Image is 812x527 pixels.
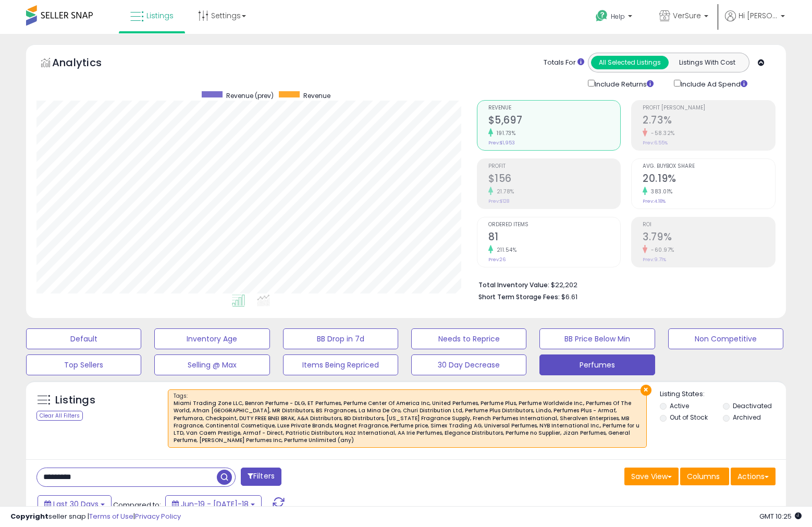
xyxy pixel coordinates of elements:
button: Listings With Cost [668,56,746,69]
span: 2025-08-18 10:25 GMT [759,511,802,521]
button: Selling @ Max [154,354,269,375]
span: ROI [643,222,775,228]
span: Avg. Buybox Share [643,164,775,169]
button: Filters [241,468,281,486]
h2: 81 [488,231,621,245]
span: Last 30 Days [53,499,99,509]
small: 21.78% [493,188,514,195]
button: Default [26,328,141,349]
label: Archived [733,413,761,422]
button: × [641,385,651,396]
span: Ordered Items [488,222,621,228]
small: 211.54% [493,246,517,254]
li: $22,202 [478,278,768,290]
button: 30 Day Decrease [411,354,526,375]
h2: 20.19% [643,173,775,187]
h5: Analytics [52,55,122,72]
label: Active [670,401,689,410]
button: Last 30 Days [38,495,112,513]
button: Jun-19 - [DATE]-18 [165,495,262,513]
a: Terms of Use [89,511,133,521]
button: BB Price Below Min [539,328,655,349]
h2: $156 [488,173,621,187]
button: Columns [680,468,729,485]
small: Prev: 6.55% [643,140,668,146]
span: VerSure [673,10,701,21]
small: -60.97% [647,246,674,254]
button: Items Being Repriced [283,354,398,375]
span: Revenue (prev) [226,91,274,100]
small: Prev: $1,953 [488,140,515,146]
span: Profit [488,164,621,169]
small: 383.01% [647,188,673,195]
span: Revenue [488,105,621,111]
span: Columns [687,471,720,482]
button: Top Sellers [26,354,141,375]
h2: 3.79% [643,231,775,245]
button: Perfumes [539,354,655,375]
button: BB Drop in 7d [283,328,398,349]
small: Prev: 4.18% [643,198,666,204]
span: Listings [146,10,174,21]
small: -58.32% [647,129,675,137]
h2: $5,697 [488,114,621,128]
div: Include Returns [580,78,666,90]
button: Needs to Reprice [411,328,526,349]
span: $6.61 [561,292,577,302]
div: Include Ad Spend [666,78,764,90]
div: Totals For [544,58,584,68]
span: Compared to: [113,500,161,510]
span: Hi [PERSON_NAME] [739,10,778,21]
strong: Copyright [10,511,48,521]
label: Deactivated [733,401,772,410]
button: All Selected Listings [591,56,669,69]
label: Out of Stock [670,413,708,422]
button: Save View [624,468,679,485]
b: Short Term Storage Fees: [478,292,560,301]
a: Privacy Policy [135,511,181,521]
small: Prev: $128 [488,198,509,204]
span: Help [611,12,625,21]
b: Total Inventory Value: [478,280,549,289]
span: Revenue [303,91,330,100]
button: Actions [731,468,776,485]
p: Listing States: [660,389,786,399]
h5: Listings [55,393,95,408]
button: Inventory Age [154,328,269,349]
h2: 2.73% [643,114,775,128]
a: Hi [PERSON_NAME] [725,10,785,34]
span: Tags : [174,392,641,445]
small: Prev: 9.71% [643,256,666,263]
span: Profit [PERSON_NAME] [643,105,775,111]
small: Prev: 26 [488,256,506,263]
a: Help [587,2,643,34]
div: Clear All Filters [36,411,83,421]
button: Non Competitive [668,328,783,349]
i: Get Help [595,9,608,22]
div: seller snap | | [10,512,181,522]
small: 191.73% [493,129,516,137]
div: Miami Trading Zone LLC, Benron Perfume - DLG, ET Perfumes, Perfume Center Of America Inc, United ... [174,400,641,445]
span: Jun-19 - [DATE]-18 [181,499,249,509]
